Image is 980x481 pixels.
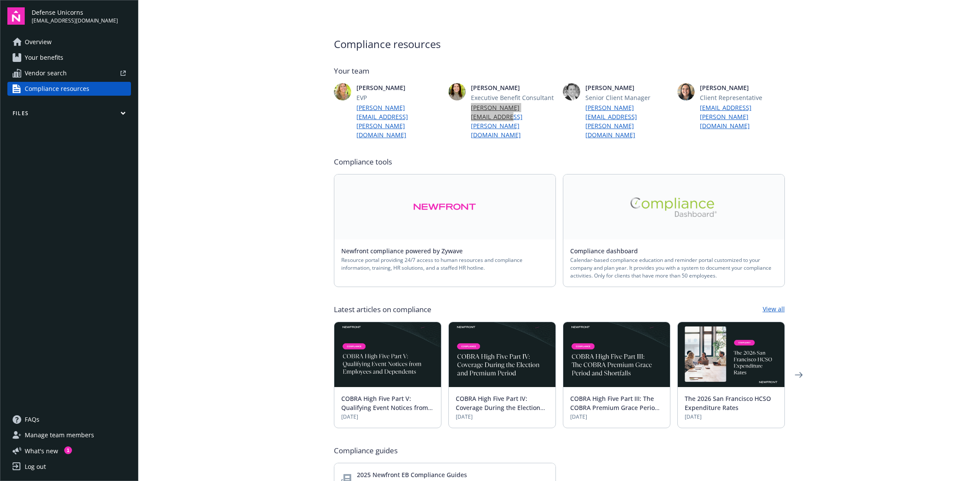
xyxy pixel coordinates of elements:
[32,8,118,17] span: Defense Unicorns
[630,197,717,217] img: Alt
[7,446,72,455] button: What's new1
[356,103,441,139] a: [PERSON_NAME][EMAIL_ADDRESS][PERSON_NAME][DOMAIN_NAME]
[7,35,131,49] a: Overview
[413,197,476,217] img: Alt
[7,66,131,80] a: Vendor search
[334,83,351,100] img: photo
[25,51,63,65] span: Your benefits
[7,82,131,96] a: Compliance resources
[356,83,441,92] span: [PERSON_NAME]
[570,247,645,255] a: Compliance dashboard
[341,394,428,421] a: COBRA High Five Part V: Qualifying Event Notices from Employees and Dependents
[341,413,434,421] span: [DATE]
[570,256,777,280] span: Calendar-based compliance education and reminder portal customized to your company and plan year....
[700,93,785,102] span: Client Representative
[563,83,580,100] img: photo
[700,103,785,130] a: [EMAIL_ADDRESS][PERSON_NAME][DOMAIN_NAME]
[677,83,695,100] img: photo
[7,51,131,65] a: Your benefits
[585,103,670,139] a: [PERSON_NAME][EMAIL_ADDRESS][PERSON_NAME][DOMAIN_NAME]
[334,322,441,387] img: BLOG-Card Image - Compliance - COBRA High Five Pt 5 - 09-11-25.jpg
[334,36,785,52] span: Compliance resources
[32,7,131,25] button: Defense Unicorns[EMAIL_ADDRESS][DOMAIN_NAME]
[334,157,785,167] span: Compliance tools
[685,394,771,412] a: The 2026 San Francisco HCSO Expenditure Rates
[471,83,556,92] span: [PERSON_NAME]
[563,322,670,387] img: BLOG-Card Image - Compliance - COBRA High Five Pt 3 - 09-03-25.jpg
[792,368,806,382] a: Next
[334,304,431,315] span: Latest articles on compliance
[7,7,25,25] img: navigator-logo.svg
[25,82,89,96] span: Compliance resources
[700,83,785,92] span: [PERSON_NAME]
[471,103,556,139] a: [PERSON_NAME][EMAIL_ADDRESS][PERSON_NAME][DOMAIN_NAME]
[7,413,131,426] a: FAQs
[341,247,470,255] a: Newfront compliance powered by Zywave
[25,413,39,426] span: FAQs
[334,174,555,239] a: Alt
[449,322,555,387] img: BLOG-Card Image - Compliance - COBRA High Five Pt 4 - 09-04-25.jpg
[334,445,398,456] span: Compliance guides
[25,446,58,455] span: What ' s new
[570,394,659,421] a: COBRA High Five Part III: The COBRA Premium Grace Period and Shortfalls
[7,110,131,120] button: Files
[356,93,441,102] span: EVP
[25,66,67,80] span: Vendor search
[25,428,94,442] span: Manage team members
[25,460,46,474] div: Log out
[570,413,663,421] span: [DATE]
[357,471,467,479] a: 2025 Newfront EB Compliance Guides
[763,304,785,315] a: View all
[456,394,540,421] a: COBRA High Five Part IV: Coverage During the Election and Premium Period
[64,446,72,454] div: 1
[563,174,784,239] a: Alt
[685,413,777,421] span: [DATE]
[585,93,670,102] span: Senior Client Manager
[456,413,549,421] span: [DATE]
[448,83,466,100] img: photo
[32,17,118,25] span: [EMAIL_ADDRESS][DOMAIN_NAME]
[334,66,785,76] span: Your team
[7,428,131,442] a: Manage team members
[341,256,549,272] span: Resource portal providing 24/7 access to human resources and compliance information, training, HR...
[678,322,784,387] img: BLOG+Card Image - Compliance - 2026 SF HCSO Expenditure Rates - 08-26-25.jpg
[25,35,52,49] span: Overview
[585,83,670,92] span: [PERSON_NAME]
[471,93,556,102] span: Executive Benefit Consultant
